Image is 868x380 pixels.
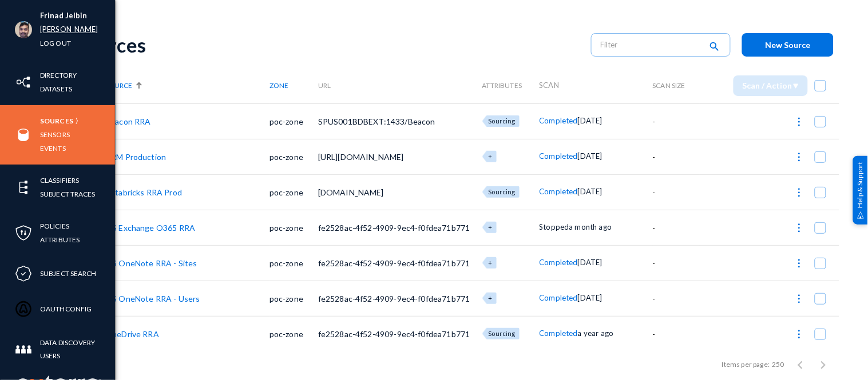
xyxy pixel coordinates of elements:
span: Completed [540,187,578,196]
a: Beacon RRA [105,117,151,126]
span: Attributes [482,81,522,90]
td: poc-zone [269,245,318,281]
img: icon-more.svg [794,293,805,305]
td: poc-zone [269,103,318,139]
span: Sourcing [489,117,516,125]
img: icon-more.svg [794,151,805,163]
a: Subject Traces [40,187,96,201]
a: Data Discovery Users [40,336,115,362]
a: Subject Search [40,267,97,280]
span: Sourcing [489,330,516,337]
img: icon-more.svg [794,187,805,198]
img: help_support.svg [857,211,865,219]
span: Stopped [540,222,569,231]
img: icon-more.svg [794,258,805,269]
span: [DATE] [578,187,603,196]
img: icon-more.svg [794,222,805,234]
a: Attributes [40,233,80,246]
span: New Source [766,40,811,50]
span: [DATE] [578,151,603,161]
a: Databricks RRA Prod [105,187,182,197]
button: New Source [742,33,834,57]
td: poc-zone [269,210,318,245]
span: + [489,294,493,302]
a: CRM Production [105,152,166,162]
button: Previous page [789,353,812,375]
span: [DATE] [578,293,603,302]
a: MS OneNote RRA - Users [105,294,200,303]
span: SPUS001BDBEXT:1433/Beacon [318,117,435,126]
td: - [653,281,700,316]
span: [DATE] [578,258,603,267]
img: icon-elements.svg [15,179,32,196]
img: icon-inventory.svg [15,74,32,91]
a: MS Exchange O365 RRA [105,223,195,233]
img: icon-more.svg [794,116,805,127]
span: URL [318,81,331,90]
div: Help & Support [853,155,868,224]
td: poc-zone [269,174,318,210]
td: - [653,139,700,174]
span: fe2528ac-4f52-4909-9ec4-f0fdea71b771 [318,258,470,268]
a: Sensors [40,128,70,141]
td: - [653,245,700,281]
mat-icon: search [708,39,722,55]
a: Events [40,142,66,155]
span: + [489,153,493,160]
span: Sourcing [489,188,516,195]
div: Items per page: [722,359,770,369]
img: icon-members.svg [15,341,32,358]
span: Zone [269,81,288,90]
td: - [653,103,700,139]
span: a year ago [578,329,614,338]
span: Completed [540,258,578,267]
img: icon-policies.svg [15,225,32,242]
span: Completed [540,151,578,161]
td: poc-zone [269,316,318,351]
td: - [653,316,700,351]
span: Scan [540,81,560,90]
a: OAuthConfig [40,302,92,315]
img: icon-compliance.svg [15,265,32,282]
span: Completed [540,329,578,338]
span: Completed [540,293,578,302]
div: Sources [76,33,580,57]
td: poc-zone [269,281,318,316]
td: - [653,174,700,210]
a: Sources [40,114,73,127]
span: a month ago [569,222,612,231]
span: Completed [540,116,578,125]
a: Directory [40,69,77,82]
div: 250 [772,359,784,369]
a: Policies [40,219,69,233]
a: [PERSON_NAME] [40,23,98,36]
img: icon-more.svg [794,329,805,340]
span: Source [105,81,132,90]
span: [URL][DOMAIN_NAME] [318,152,404,162]
span: fe2528ac-4f52-4909-9ec4-f0fdea71b771 [318,329,470,339]
a: MS OneNote RRA - Sites [105,258,197,268]
button: Next page [812,353,835,375]
img: ACg8ocK1ZkZ6gbMmCU1AeqPIsBvrTWeY1xNXvgxNjkUXxjcqAiPEIvU=s96-c [15,21,32,38]
img: icon-sources.svg [15,126,32,143]
input: Filter [601,36,701,53]
span: fe2528ac-4f52-4909-9ec4-f0fdea71b771 [318,223,470,233]
div: Source [105,81,269,90]
td: poc-zone [269,139,318,174]
span: fe2528ac-4f52-4909-9ec4-f0fdea71b771 [318,294,470,303]
li: Frinad Jelbin [40,9,98,23]
a: Classifiers [40,174,79,187]
a: Log out [40,37,71,50]
a: Datasets [40,82,72,95]
div: Zone [269,81,318,90]
span: [DOMAIN_NAME] [318,187,384,197]
span: + [489,223,493,231]
span: Scan Size [653,81,685,90]
span: [DATE] [578,116,603,125]
td: - [653,210,700,245]
a: OneDrive RRA [105,329,159,339]
span: + [489,259,493,266]
img: icon-oauth.svg [15,301,32,318]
